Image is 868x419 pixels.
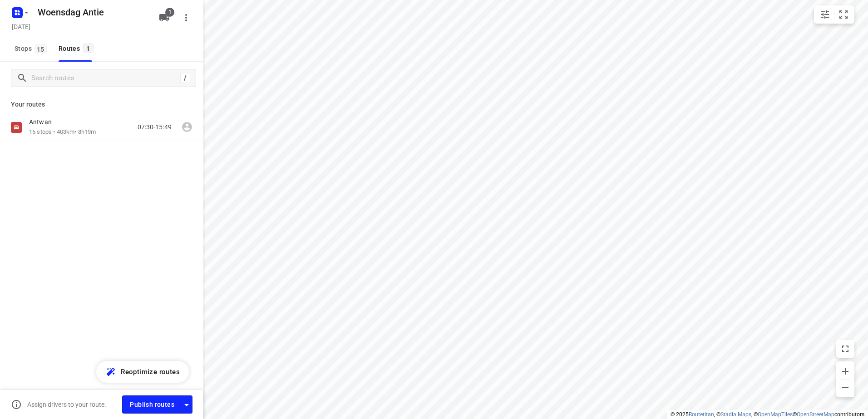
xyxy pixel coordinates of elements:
button: Fit zoom [834,5,853,24]
span: Publish routes [130,399,174,410]
a: Stadia Maps [720,411,751,418]
a: Routetitan [689,411,714,418]
button: Publish routes [122,395,181,413]
p: 07:30-15:49 [138,122,172,132]
p: Your routes [11,100,192,109]
button: Map settings [816,5,834,24]
span: Stops [15,43,49,54]
li: © 2025 , © , © © contributors [671,411,864,418]
h5: Project date [8,21,34,32]
p: Antwan [29,118,57,126]
div: / [180,73,190,83]
p: Assign drivers to your route. [27,401,106,408]
button: 1 [155,9,173,27]
h5: Woensdag Antie [34,5,152,19]
button: Reoptimize routes [96,361,189,383]
span: 15 [35,44,47,54]
span: Assign driver [178,118,196,136]
a: OpenStreetMap [797,411,834,418]
p: 15 stops • 403km • 8h19m [29,128,96,136]
div: Routes [59,43,96,54]
span: Reoptimize routes [121,366,180,378]
div: Driver app settings [181,399,192,410]
span: 1 [83,44,94,53]
span: 1 [165,8,174,17]
input: Search routes [31,71,180,85]
a: OpenMapTiles [758,411,793,418]
div: small contained button group [814,5,854,24]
